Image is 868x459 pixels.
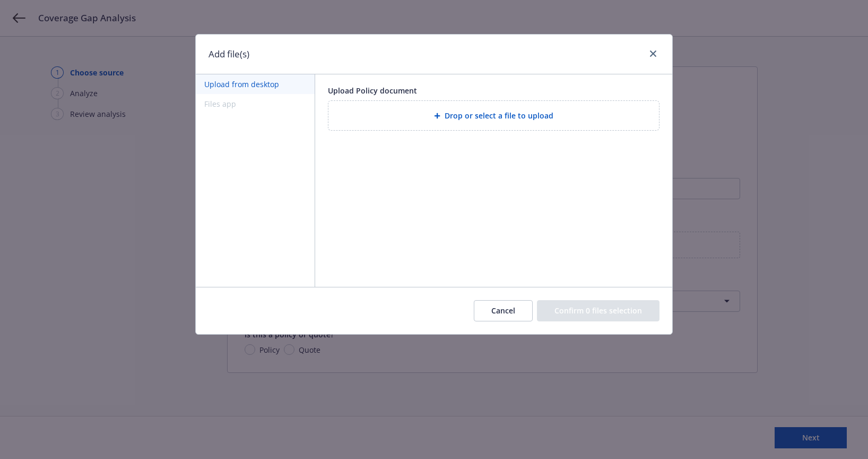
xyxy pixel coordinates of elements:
[474,300,533,321] button: Cancel
[328,100,659,131] div: Drop or select a file to upload
[196,74,315,94] button: Upload from desktop
[209,47,249,61] h1: Add file(s)
[647,47,659,60] a: close
[445,110,553,121] span: Drop or select a file to upload
[328,85,659,96] div: Upload Policy document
